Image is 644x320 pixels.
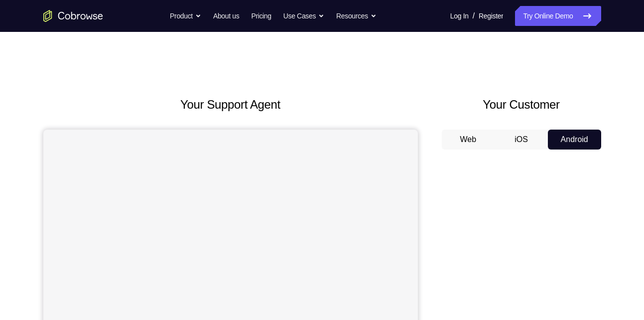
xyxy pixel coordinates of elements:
[442,130,495,150] button: Web
[213,6,239,26] a: About us
[473,10,475,22] span: /
[43,96,418,114] h2: Your Support Agent
[336,6,377,26] button: Resources
[479,6,503,26] a: Register
[251,6,271,26] a: Pricing
[515,6,601,26] a: Try Online Demo
[43,10,103,22] a: Go to the home page
[442,96,601,114] h2: Your Customer
[283,6,324,26] button: Use Cases
[170,6,201,26] button: Product
[548,130,601,150] button: Android
[495,130,548,150] button: iOS
[450,6,469,26] a: Log In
